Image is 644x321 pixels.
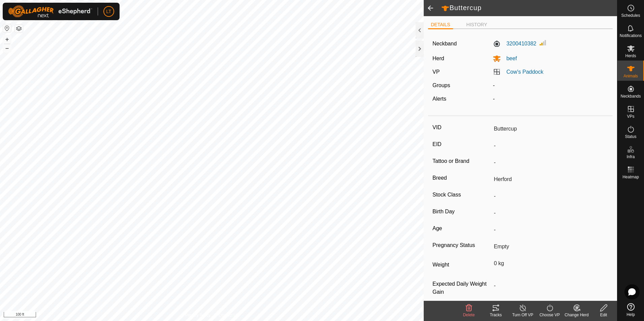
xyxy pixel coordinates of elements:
span: beef [501,56,517,61]
a: Privacy Policy [185,312,211,318]
img: Gallagher Logo [8,5,92,17]
div: Turn Off VP [509,312,536,318]
button: – [3,44,11,52]
li: HISTORY [464,21,490,28]
label: VID [432,123,491,132]
label: Herd [432,56,444,61]
div: Change Herd [563,312,590,318]
label: Birth Day [432,207,491,216]
img: Signal strength [539,39,547,47]
span: Herds [625,54,636,58]
div: Edit [590,312,617,318]
span: Status [625,135,636,139]
label: VP [432,69,440,75]
a: Contact Us [219,312,238,318]
span: Neckbands [620,94,641,98]
span: Notifications [620,34,642,38]
label: Groups [432,82,450,88]
label: Expected Daily Weight Gain [432,280,491,296]
label: Stock Class [432,190,491,199]
div: Choose VP [536,312,563,318]
label: 3200410382 [493,40,536,48]
label: Weight [432,258,491,272]
button: + [3,35,11,43]
label: Pregnancy Status [432,241,491,250]
label: EID [432,140,491,149]
span: LT [106,8,111,15]
div: - [490,81,611,90]
div: - [490,95,611,103]
span: Help [626,313,635,317]
label: Tattoo or Brand [432,157,491,166]
button: Reset Map [3,24,11,32]
a: Cow's Paddock [506,69,543,75]
span: Infra [626,155,635,159]
label: Neckband [432,40,457,48]
h2: Buttercup [441,4,617,12]
span: Schedules [621,13,640,17]
label: Breed [432,174,491,182]
span: Heatmap [622,175,639,179]
li: DETAILS [428,21,453,29]
button: Map Layers [15,25,23,33]
div: Tracks [482,312,509,318]
span: VPs [627,114,634,118]
a: Help [617,300,644,319]
span: Animals [623,74,638,78]
span: Delete [463,313,475,317]
label: Age [432,224,491,233]
label: Alerts [432,96,446,102]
